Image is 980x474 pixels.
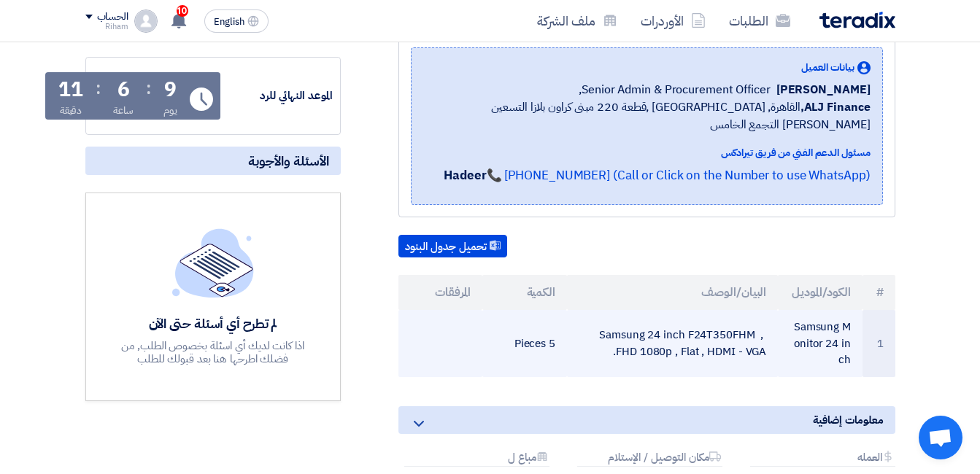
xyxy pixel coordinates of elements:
div: الحساب [97,11,128,23]
a: الطلبات [717,4,802,38]
span: [PERSON_NAME] [776,81,871,98]
td: Samsung Monitor 24 inch [778,310,863,377]
div: لم تطرح أي أسئلة حتى الآن [107,315,320,332]
div: مباع ل [404,451,549,467]
img: profile_test.png [134,9,158,33]
th: الكمية [482,275,567,310]
a: الأوردرات [629,4,717,38]
button: English [204,9,269,33]
span: معلومات إضافية [813,412,884,428]
button: تحميل جدول البنود [398,235,507,258]
span: 10 [177,5,188,17]
div: : [96,75,101,101]
td: 1 [863,310,895,377]
span: Senior Admin & Procurement Officer, [579,81,771,98]
span: بيانات العميل [801,60,854,75]
div: Open chat [919,416,962,459]
span: English [214,17,244,27]
a: ملف الشركة [525,4,629,38]
td: 5 Pieces [482,310,567,377]
div: دقيقة [60,103,82,118]
th: البيان/الوصف [567,275,778,310]
th: الكود/الموديل [778,275,863,310]
img: Teradix logo [819,12,895,28]
span: القاهرة, [GEOGRAPHIC_DATA] ,قطعة 220 مبنى كراون بلازا التسعين [PERSON_NAME] التجمع الخامس [423,98,871,133]
th: المرفقات [398,275,483,310]
span: الأسئلة والأجوبة [248,152,329,169]
b: ALJ Finance, [800,98,871,116]
div: يوم [163,103,177,118]
div: العمله [750,451,895,467]
a: 📞 [PHONE_NUMBER] (Call or Click on the Number to use WhatsApp) [487,166,871,184]
img: empty_state_list.svg [172,228,254,297]
strong: Hadeer [444,166,486,184]
div: 9 [164,79,177,100]
div: اذا كانت لديك أي اسئلة بخصوص الطلب, من فضلك اطرحها هنا بعد قبولك للطلب [107,339,320,365]
td: Samsung 24 inch F24T350FHM , FHD 1080p , Flat , HDMI - VGA. [567,310,778,377]
div: 6 [117,79,130,100]
div: الموعد النهائي للرد [223,88,333,104]
div: مكان التوصيل / الإستلام [577,451,722,467]
div: ساعة [113,103,134,118]
th: # [863,275,895,310]
div: : [146,75,151,101]
div: Riham [85,23,128,31]
div: 11 [58,79,83,100]
div: مسئول الدعم الفني من فريق تيرادكس [423,145,871,160]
